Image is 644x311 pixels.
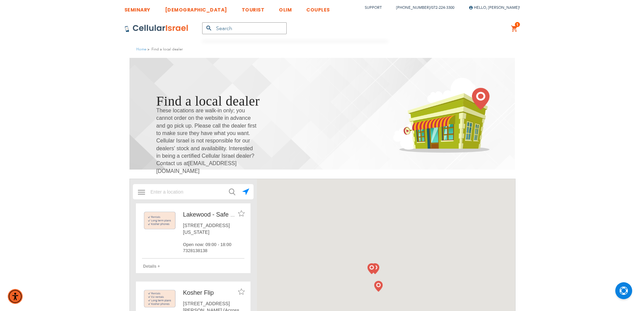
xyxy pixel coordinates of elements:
li: / [389,3,454,13]
a: [PHONE_NUMBER] [396,5,430,10]
a: SEMINARY [124,2,150,14]
span: Kosher Flip [183,289,214,296]
img: https://call.cellularisrael.com/media/mageplaza/store_locator/s/a/safecell-_lakewood-_rentals-lt-... [142,210,178,231]
a: 072-224-3300 [431,5,454,10]
img: favorites_store_disabled.png [238,289,244,294]
input: Search [202,22,287,34]
a: 1 [511,25,518,33]
img: Cellular Israel Logo [124,24,189,32]
span: Lakewood - Safe Cell [183,211,241,218]
strong: Find a local dealer [151,46,183,52]
span: 1 [516,22,519,27]
h1: Find a local dealer [156,91,260,111]
a: OLIM [279,2,292,14]
span: 7328138138 [183,248,244,254]
a: COUPLES [306,2,330,14]
input: Enter a location [146,185,241,199]
a: Home [136,47,146,52]
img: favorites_store_disabled.png [238,210,244,216]
span: These locations are walk-in only; you cannot order on the website in advance and go pick up. Plea... [156,107,258,175]
span: Hello, [PERSON_NAME]! [469,5,520,10]
div: Accessibility Menu [8,289,23,304]
a: [DEMOGRAPHIC_DATA] [165,2,227,14]
span: [STREET_ADDRESS][US_STATE] [183,222,244,236]
span: Details + [143,264,160,269]
img: https://call.cellularisrael.com/media/mageplaza/store_locator/k/o/kosher_flip-_rentals-eu_rentals... [142,289,178,309]
a: TOURIST [242,2,265,14]
a: Support [365,5,382,10]
span: Open now: 09:00 - 18:00 [183,242,244,248]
